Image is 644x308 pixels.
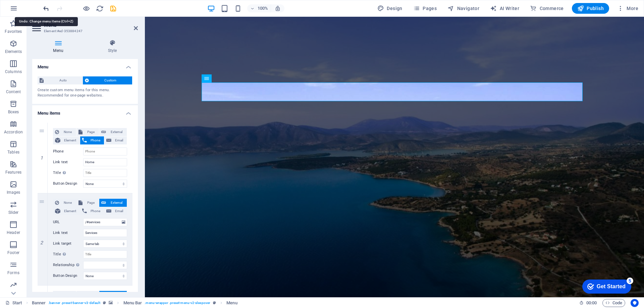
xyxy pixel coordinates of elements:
span: Page [85,291,97,299]
button: Element [53,136,80,144]
span: Publish [577,5,604,12]
label: URL [53,218,83,226]
button: Click here to leave preview mode and continue editing [82,4,90,12]
p: Favorites [5,29,22,34]
button: None [53,291,76,299]
i: This element is a customizable preset [213,301,216,305]
span: None [61,128,74,136]
button: 100% [247,4,271,12]
span: Design [377,5,402,12]
input: Phone [83,147,127,156]
div: Get Started [20,7,49,13]
button: Pages [411,3,439,14]
span: . menu-wrapper .preset-menu-v2-sleepover [145,299,210,307]
button: Page [76,128,99,136]
button: Element [53,207,80,215]
button: Custom [83,76,132,84]
button: AI Writer [487,3,522,14]
span: Element [62,207,78,215]
label: Link text [53,229,83,237]
h4: Menu items [32,105,138,117]
span: None [61,199,74,207]
p: Header [7,230,20,235]
button: External [99,128,127,136]
span: More [617,5,638,12]
span: AI Writer [490,5,519,12]
span: External [108,199,125,207]
i: Reload page [96,5,104,12]
p: Footer [7,250,19,255]
span: Click to select. Double-click to edit [226,299,237,307]
span: Navigator [447,5,479,12]
span: Pages [413,5,437,12]
button: Navigator [445,3,482,14]
span: . banner .preset-banner-v3-default [48,299,100,307]
span: Page [85,199,97,207]
span: Email [113,136,125,144]
label: Phone [53,147,83,156]
p: Tables [7,149,19,155]
label: Button Design [53,180,83,188]
button: Phone [80,136,104,144]
span: None [61,291,74,299]
button: Usercentrics [631,299,639,307]
p: Features [5,170,21,175]
label: Link target [53,240,83,248]
button: More [614,3,641,14]
span: Click to select. Double-click to edit [123,299,142,307]
button: Commerce [527,3,567,14]
button: External [99,199,127,207]
label: Title [53,169,83,177]
h6: Session time [579,299,597,307]
button: Auto [38,76,83,84]
button: Phone [80,207,104,215]
div: Design (Ctrl+Alt+Y) [375,3,405,14]
input: URL... [83,218,127,226]
div: Create custom menu items for this menu. Recommended for one-page websites. [38,87,132,99]
span: Code [605,299,622,307]
input: Link text... [83,158,127,166]
input: Title [83,169,127,177]
span: : [591,300,592,305]
input: Link text... [83,229,127,237]
h4: Menu [32,59,138,71]
button: None [53,199,76,207]
button: undo [42,4,50,12]
i: This element is a customizable preset [103,301,106,305]
button: save [109,4,117,12]
button: Publish [572,3,609,14]
p: Accordion [4,129,23,135]
p: Content [6,89,21,95]
span: Page [85,128,97,136]
p: Elements [5,49,22,54]
button: None [53,128,76,136]
label: Title [53,250,83,258]
span: Phone [89,136,102,144]
h2: Menu [44,22,138,28]
em: 1 [37,155,47,161]
h4: Menu [32,40,87,54]
span: Element [62,136,78,144]
span: Commerce [530,5,564,12]
button: Email [104,207,127,215]
a: Click to cancel selection. Double-click to open Pages [5,299,22,307]
div: Get Started 5 items remaining, 0% complete [5,3,54,17]
span: External [108,128,125,136]
i: This element contains a background [109,301,113,305]
i: Save (Ctrl+S) [109,5,117,12]
span: Auto [46,76,80,84]
label: Link text [53,158,83,166]
span: 00 00 [586,299,597,307]
button: External [99,291,127,299]
h3: Element #ed-353884247 [44,28,124,34]
span: Email [113,207,125,215]
label: Button Design [53,272,83,280]
nav: breadcrumb [32,299,237,307]
label: Relationship [53,261,83,269]
p: Boxes [8,109,19,115]
p: Columns [5,69,22,74]
i: On resize automatically adjust zoom level to fit chosen device. [275,5,281,11]
button: Page [76,291,99,299]
span: External [108,291,125,299]
p: Forms [7,270,19,275]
